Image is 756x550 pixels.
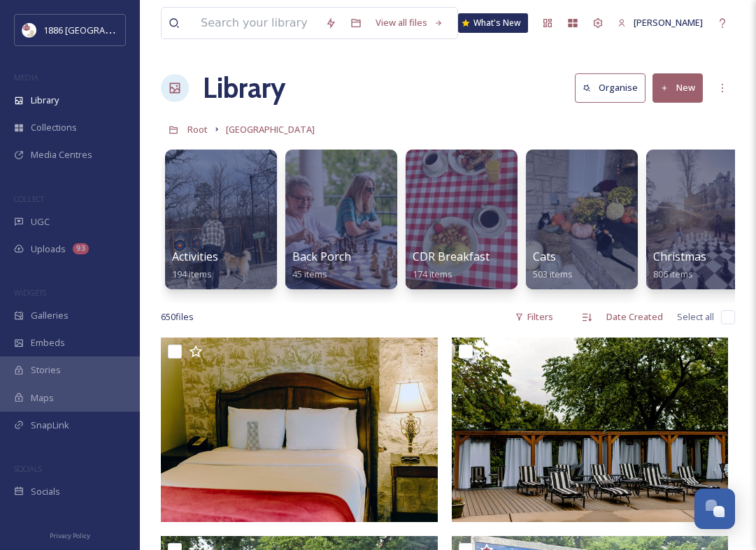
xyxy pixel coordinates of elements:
span: 650 file s [161,310,194,324]
a: View all files [369,9,450,36]
span: Activities [172,249,218,264]
span: Christmas [653,249,706,264]
a: Activities194 items [172,250,218,280]
span: Embeds [31,336,65,349]
span: COLLECT [14,194,44,204]
input: Search your library [194,8,318,38]
button: Open Chat [694,489,735,529]
button: Organise [575,73,646,102]
span: 1886 [GEOGRAPHIC_DATA] [43,23,154,36]
span: SnapLink [31,419,69,432]
a: [GEOGRAPHIC_DATA] [226,121,315,138]
span: Media Centres [31,148,92,161]
img: logos.png [22,23,36,37]
span: SOCIALS [14,463,42,474]
a: Cats503 items [533,250,573,280]
span: Collections [31,121,77,134]
span: Maps [31,391,54,405]
span: Cats [533,249,556,264]
a: Christmas806 items [653,250,706,280]
span: [GEOGRAPHIC_DATA] [226,123,315,136]
span: WIDGETS [14,287,46,298]
span: Library [31,94,59,107]
div: Filters [508,303,560,331]
div: Date Created [599,303,670,331]
span: Uploads [31,243,66,256]
span: 45 items [292,268,327,280]
div: 93 [73,243,89,254]
a: Library [203,67,285,109]
span: 174 items [413,268,452,280]
button: New [652,73,703,102]
span: Back Porch [292,249,351,264]
span: CDR Breakfast [413,249,490,264]
span: MEDIA [14,72,38,82]
span: Socials [31,485,60,498]
span: Stories [31,363,61,377]
span: Privacy Policy [50,531,90,540]
a: [PERSON_NAME] [611,9,710,36]
span: Galleries [31,309,69,322]
img: IMG_2474.jpg [452,338,729,522]
span: Select all [677,310,714,324]
a: Organise [575,73,652,102]
a: What's New [458,13,528,33]
span: [PERSON_NAME] [634,16,703,29]
span: 194 items [172,268,212,280]
a: Back Porch45 items [292,250,351,280]
span: 503 items [533,268,573,280]
img: IMG_2266.jpg [161,338,438,522]
a: Root [187,121,208,138]
a: Privacy Policy [50,526,90,543]
span: UGC [31,215,50,229]
a: CDR Breakfast174 items [413,250,490,280]
span: Root [187,123,208,136]
span: 806 items [653,268,693,280]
